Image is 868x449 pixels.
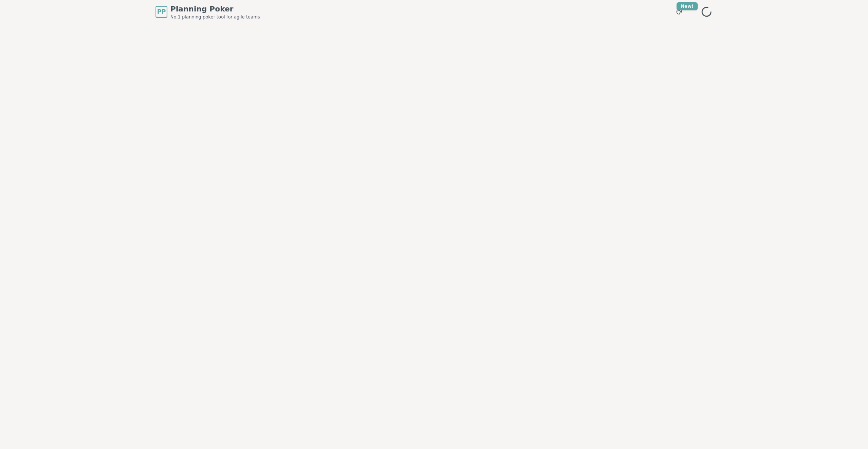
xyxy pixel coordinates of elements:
a: PPPlanning PokerNo.1 planning poker tool for agile teams [156,4,260,20]
div: New! [677,2,698,10]
span: Planning Poker [170,4,260,14]
span: PP [157,7,166,16]
span: No.1 planning poker tool for agile teams [170,14,260,20]
button: New! [672,5,686,18]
